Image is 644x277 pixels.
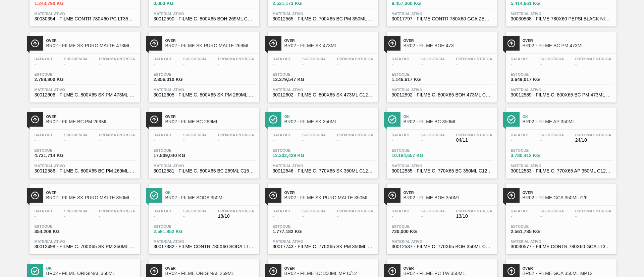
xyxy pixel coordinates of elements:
[31,191,39,200] img: Ícone
[456,133,492,137] span: Próxima Entrega
[46,115,137,119] span: Over
[575,209,611,213] span: Próxima Entrega
[523,266,613,270] span: Over
[511,244,611,249] span: 30030577 - FILME CONTR 780X60 GCA LT350 6PACK
[269,39,277,48] img: Ícone
[507,191,516,200] img: Ícone
[575,214,611,219] span: -
[392,133,410,137] span: Data out
[154,133,172,137] span: Data out
[392,12,492,16] span: Material ativo
[337,209,373,213] span: Próxima Entrega
[263,102,382,179] a: ÍconeOkBR02 - FILME SK 350MLData out-Suficiência-Próxima Entrega-Estoque12.332,429 KGMaterial ati...
[540,214,564,219] span: -
[154,214,172,219] span: -
[540,62,564,67] span: -
[165,39,256,43] span: Over
[523,43,613,48] span: BR02 - FILME BC PM 473ML
[511,153,558,158] span: 3.780,412 KG
[218,133,254,137] span: Próxima Entrega
[284,191,375,195] span: Over
[150,267,158,275] img: Ícone
[273,224,320,228] span: Estoque
[35,72,82,76] span: Estoque
[154,57,172,61] span: Data out
[218,62,254,67] span: -
[99,209,135,213] span: Próxima Entrega
[511,148,558,152] span: Estoque
[35,62,53,67] span: -
[421,209,445,213] span: Suficiência
[154,138,172,143] span: -
[154,164,254,168] span: Material ativo
[46,271,137,276] span: BR02 - FILME ORIGINAL 350ML
[165,115,256,119] span: Over
[392,164,492,168] span: Material ativo
[511,138,529,143] span: -
[64,62,88,67] span: -
[273,133,291,137] span: Data out
[165,271,256,276] span: BR02 - FILME ORIGINAL 269ML
[35,244,135,249] span: 30012498 - FILME C. 700X65 SK PM 350ML SLK 429
[154,88,254,92] span: Material ativo
[46,119,137,124] span: BR02 - FILME BC PM 269ML
[392,229,439,234] span: 720,000 KG
[99,62,135,67] span: -
[35,209,53,213] span: Data out
[302,62,326,67] span: -
[35,133,53,137] span: Data out
[273,148,320,152] span: Estoque
[456,214,492,219] span: 13/10
[263,179,382,255] a: ÍconeOverBR02 - FILME SK PURO MALTE 350MLData out-Suficiência-Próxima Entrega-Estoque1.777,182 KG...
[154,224,201,228] span: Estoque
[35,153,82,158] span: 4.731,714 KG
[165,43,256,48] span: BR02 - FILME SK PURO MALTE 269ML
[302,57,326,61] span: Suficiência
[523,195,613,200] span: BR02 - FILME GCA 350ML C/6
[64,133,88,137] span: Suficiência
[273,168,373,174] span: 30012546 - FILME C. 770X65 SK 350ML C12 429
[99,214,135,219] span: -
[35,239,135,244] span: Material ativo
[511,133,529,137] span: Data out
[165,266,256,270] span: Over
[382,102,501,179] a: ÍconeOkBR02 - FILME BC 350MLData out-Suficiência-Próxima Entrega04/11Estoque10.184,657 KGMaterial...
[183,214,207,219] span: -
[511,224,558,228] span: Estoque
[421,138,445,143] span: -
[511,62,529,67] span: -
[511,1,558,6] span: 5.414,661 KG
[511,168,611,174] span: 30012533 - FILME C. 770X65 AP 350ML C12 429
[540,133,564,137] span: Suficiência
[99,138,135,143] span: -
[404,119,494,124] span: BR02 - FILME BC 350ML
[511,214,529,219] span: -
[35,168,135,174] span: 30012586 - FILME C. 800X65 BC PM 269ML C15 429
[284,195,375,200] span: BR02 - FILME SK PURO MALTE 350ML
[31,267,39,275] img: Ícone
[46,43,137,48] span: BR02 - FILME SK PURO MALTE 473ML
[511,72,558,76] span: Estoque
[35,229,82,234] span: 354,208 KG
[218,57,254,61] span: Próxima Entrega
[382,179,501,255] a: ÍconeOverBR02 - FILME BOH 350MLData out-Suficiência-Próxima Entrega13/10Estoque720,000 KGMaterial...
[388,267,396,275] img: Ícone
[523,115,613,119] span: Ok
[35,138,53,143] span: -
[273,88,373,92] span: Material ativo
[404,191,494,195] span: Over
[273,57,291,61] span: Data out
[404,39,494,43] span: Over
[392,1,439,6] span: 9.457,300 KG
[24,102,144,179] a: ÍconeOverBR02 - FILME BC PM 269MLData out-Suficiência-Próxima Entrega-Estoque4.731,714 KGMaterial...
[404,115,494,119] span: Ok
[302,209,326,213] span: Suficiência
[183,57,207,61] span: Suficiência
[421,133,445,137] span: Suficiência
[24,179,144,255] a: ÍconeOverBR02 - FILME SK PURO MALTE 350ML SLEEKData out-Suficiência-Próxima Entrega-Estoque354,20...
[392,77,439,82] span: 1.146,617 KG
[154,229,201,234] span: 2.591,952 KG
[273,229,320,234] span: 1.777,182 KG
[523,39,613,43] span: Over
[392,209,410,213] span: Data out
